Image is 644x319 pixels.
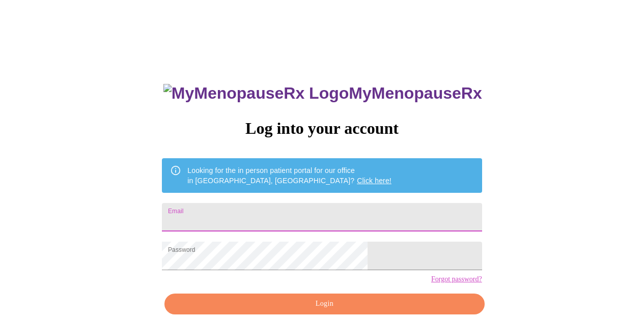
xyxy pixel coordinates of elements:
span: Login [176,298,472,310]
div: Looking for the in person patient portal for our office in [GEOGRAPHIC_DATA], [GEOGRAPHIC_DATA]? [187,161,391,190]
h3: MyMenopauseRx [163,84,482,103]
button: Login [164,294,484,314]
a: Click here! [357,177,391,185]
img: MyMenopauseRx Logo [163,84,349,103]
a: Forgot password? [431,275,482,283]
h3: Log into your account [162,119,482,138]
